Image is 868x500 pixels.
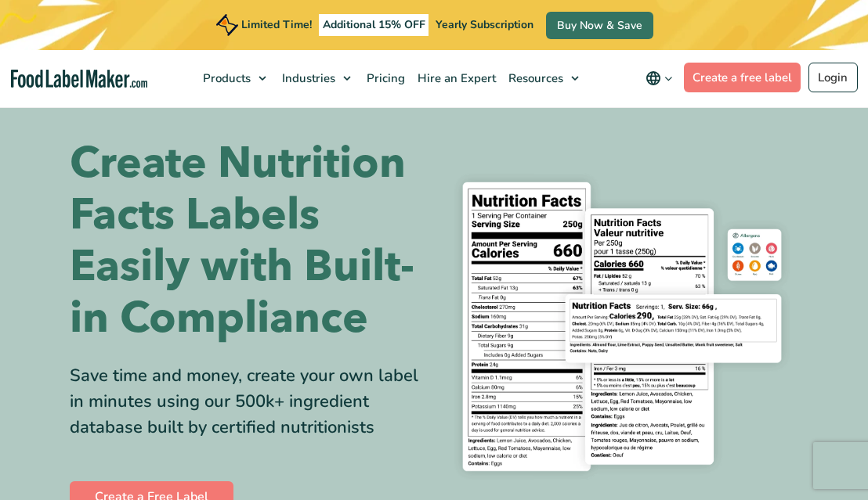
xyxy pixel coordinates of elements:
span: Pricing [362,70,407,86]
a: Hire an Expert [410,50,501,106]
span: Hire an Expert [413,70,497,86]
span: Additional 15% OFF [319,14,429,36]
span: Industries [277,70,337,86]
span: Limited Time! [241,17,312,32]
a: Resources [501,50,587,106]
a: Create a free label [684,63,801,92]
a: Login [808,63,858,92]
span: Resources [504,70,565,86]
span: Yearly Subscription [436,17,533,32]
h1: Create Nutrition Facts Labels Easily with Built-in Compliance [70,138,422,344]
a: Products [195,50,274,106]
a: Buy Now & Save [546,12,653,39]
span: Products [198,70,252,86]
div: Save time and money, create your own label in minutes using our 500k+ ingredient database built b... [70,363,422,441]
a: Industries [274,50,359,106]
a: Pricing [359,50,410,106]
